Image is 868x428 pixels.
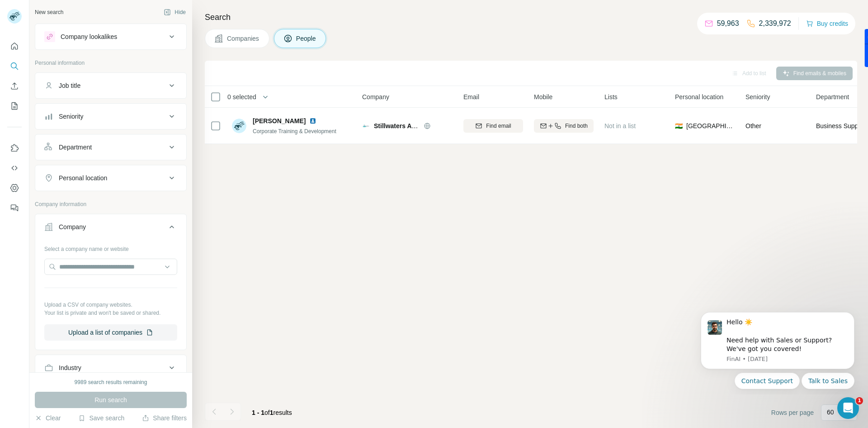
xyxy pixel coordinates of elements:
[7,140,22,156] button: Use Surfe on LinkedIn
[35,106,186,127] button: Seniority
[745,122,761,130] span: Other
[35,414,61,423] button: Clear
[59,173,107,183] div: Personal location
[44,309,177,317] p: Your list is private and won't be saved or shared.
[35,167,186,189] button: Personal location
[78,414,124,423] button: Save search
[7,78,22,94] button: Enrich CSV
[270,409,274,416] span: 1
[61,32,117,41] div: Company lookalikes
[374,122,491,130] span: Stillwaters AI - Training and Consulting
[309,117,316,125] img: LinkedIn logo
[59,143,92,152] div: Department
[44,324,177,341] button: Upload a list of companies
[806,17,848,30] button: Buy credits
[604,122,636,130] span: Not in a list
[227,34,260,43] span: Companies
[534,92,552,101] span: Mobile
[35,26,186,48] button: Company lookalikes
[142,414,187,423] button: Share filters
[59,363,81,372] div: Industry
[35,200,187,208] p: Company information
[771,408,814,417] span: Rows per page
[7,180,22,196] button: Dashboard
[816,121,866,130] span: Business Support
[232,119,246,133] img: Avatar
[35,8,63,16] div: New search
[227,92,256,101] span: 0 selected
[35,216,186,241] button: Company
[717,18,739,29] p: 59,963
[837,397,859,419] iframe: Intercom live chat
[205,11,857,24] h4: Search
[745,92,770,101] span: Seniority
[157,5,192,19] button: Hide
[7,58,22,74] button: Search
[816,92,849,101] span: Department
[675,92,723,101] span: Personal location
[463,92,479,101] span: Email
[565,122,588,130] span: Find both
[7,160,22,176] button: Use Surfe API
[687,304,868,394] iframe: Intercom notifications message
[7,200,22,216] button: Feedback
[604,92,618,101] span: Lists
[44,301,177,309] p: Upload a CSV of company websites.
[35,59,187,67] p: Personal information
[7,98,22,114] button: My lists
[686,121,735,130] span: [GEOGRAPHIC_DATA]
[75,378,147,386] div: 9989 search results remaining
[35,136,186,158] button: Department
[59,112,83,121] div: Seniority
[827,408,834,417] p: 60
[759,18,791,29] p: 2,339,972
[534,119,594,133] button: Find both
[35,75,186,96] button: Job title
[35,357,186,379] button: Industry
[362,92,389,101] span: Company
[252,409,292,416] span: results
[463,119,523,133] button: Find email
[59,222,86,231] div: Company
[675,121,683,130] span: 🇮🇳
[264,409,270,416] span: of
[253,116,306,125] span: [PERSON_NAME]
[856,397,863,404] span: 1
[362,122,369,130] img: Logo of Stillwaters AI - Training and Consulting
[44,241,177,253] div: Select a company name or website
[486,122,511,130] span: Find email
[7,38,22,54] button: Quick start
[253,128,336,135] span: Corporate Training & Development
[296,34,317,43] span: People
[252,409,264,416] span: 1 - 1
[59,81,80,90] div: Job title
